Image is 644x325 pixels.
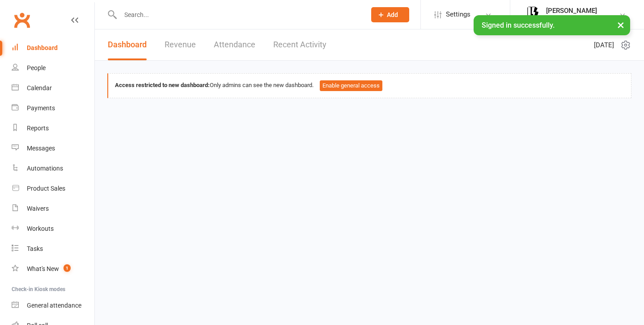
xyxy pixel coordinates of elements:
[118,8,360,21] input: Search...
[12,118,94,138] a: Reports
[108,29,147,60] a: Dashboard
[12,78,94,98] a: Calendar
[12,296,94,316] a: General attendance kiosk mode
[27,145,55,152] div: Messages
[12,219,94,239] a: Workouts
[320,80,382,91] button: Enable general access
[12,58,94,78] a: People
[11,9,33,31] a: Clubworx
[27,165,63,172] div: Automations
[594,40,614,50] span: [DATE]
[27,205,49,212] div: Waivers
[27,84,52,92] div: Calendar
[546,7,611,15] div: [PERSON_NAME]
[12,158,94,179] a: Automations
[273,29,326,60] a: Recent Activity
[27,104,55,112] div: Payments
[371,7,409,22] button: Add
[27,185,65,192] div: Product Sales
[446,4,470,25] span: Settings
[12,38,94,58] a: Dashboard
[27,125,49,132] div: Reports
[27,265,59,272] div: What's New
[115,80,624,91] div: Only admins can see the new dashboard.
[12,179,94,199] a: Product Sales
[115,82,210,88] strong: Access restricted to new dashboard:
[613,15,629,34] button: ×
[27,44,58,51] div: Dashboard
[387,11,398,18] span: Add
[214,29,255,60] a: Attendance
[12,239,94,259] a: Tasks
[12,138,94,158] a: Messages
[12,98,94,118] a: Payments
[64,264,71,272] span: 1
[27,302,81,309] div: General attendance
[12,259,94,279] a: What's New1
[524,6,542,24] img: thumb_image1674531864.png
[546,15,611,23] div: Kinetic Creative Studios
[12,199,94,219] a: Waivers
[27,64,46,71] div: People
[27,225,54,232] div: Workouts
[27,245,43,252] div: Tasks
[482,21,555,29] span: Signed in successfully.
[165,29,196,60] a: Revenue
